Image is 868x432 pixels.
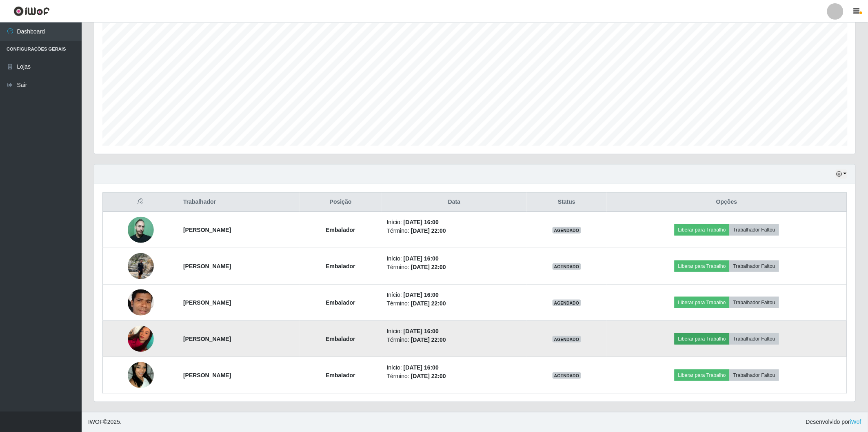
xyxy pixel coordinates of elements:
strong: Embalador [326,336,355,342]
strong: [PERSON_NAME] [183,336,231,342]
img: 1672941149388.jpeg [128,217,154,243]
button: Trabalhador Faltou [730,333,779,345]
span: Desenvolvido por [806,418,861,427]
time: [DATE] 22:00 [411,373,446,379]
strong: Embalador [326,372,355,379]
time: [DATE] 22:00 [411,300,446,307]
strong: Embalador [326,227,355,233]
th: Status [527,193,607,212]
span: AGENDADO [553,227,581,234]
th: Data [382,193,527,212]
button: Trabalhador Faltou [730,261,779,272]
time: [DATE] 16:00 [404,364,439,371]
time: [DATE] 22:00 [411,227,446,234]
li: Término: [387,336,522,344]
th: Opções [607,193,847,212]
time: [DATE] 16:00 [404,219,439,225]
strong: [PERSON_NAME] [183,263,231,269]
strong: [PERSON_NAME] [183,227,231,233]
th: Trabalhador [178,193,300,212]
li: Término: [387,299,522,308]
strong: [PERSON_NAME] [183,372,231,379]
li: Início: [387,291,522,299]
span: AGENDADO [553,300,581,306]
li: Início: [387,363,522,372]
img: 1700098236719.jpeg [128,249,154,283]
a: iWof [850,419,861,425]
button: Liberar para Trabalho [675,261,730,272]
button: Trabalhador Faltou [730,370,779,381]
span: © 2025 . [88,418,122,427]
img: 1743267805927.jpeg [128,352,154,399]
time: [DATE] 22:00 [411,264,446,270]
button: Liberar para Trabalho [675,224,730,236]
li: Término: [387,263,522,272]
li: Início: [387,327,522,336]
li: Início: [387,254,522,263]
strong: Embalador [326,299,355,306]
time: [DATE] 16:00 [404,292,439,298]
li: Término: [387,372,522,381]
span: AGENDADO [553,263,581,270]
th: Posição [300,193,382,212]
span: AGENDADO [553,336,581,343]
li: Término: [387,227,522,235]
li: Início: [387,218,522,227]
img: 1733184056200.jpeg [128,321,154,356]
button: Liberar para Trabalho [675,370,730,381]
strong: [PERSON_NAME] [183,299,231,306]
span: AGENDADO [553,372,581,379]
button: Liberar para Trabalho [675,297,730,308]
time: [DATE] 16:00 [404,328,439,334]
button: Trabalhador Faltou [730,224,779,236]
span: IWOF [88,419,103,425]
button: Trabalhador Faltou [730,297,779,308]
img: 1709861924003.jpeg [128,284,154,321]
time: [DATE] 22:00 [411,336,446,343]
time: [DATE] 16:00 [404,255,439,262]
strong: Embalador [326,263,355,269]
button: Liberar para Trabalho [675,333,730,345]
img: CoreUI Logo [13,6,50,16]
